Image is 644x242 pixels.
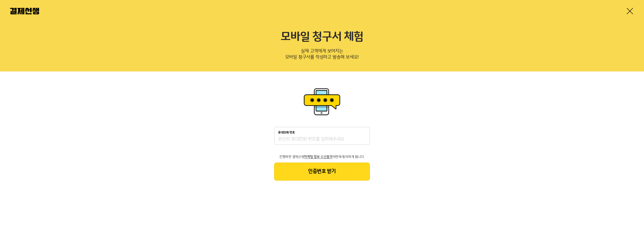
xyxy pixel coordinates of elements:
[302,87,342,117] img: 휴대폰인증 이미지
[278,136,366,142] input: 휴대전화 번호
[274,163,370,181] button: 인증번호 받기
[10,30,634,44] h2: 모바일 청구서 체험
[304,155,332,158] span: 마케팅 정보 수신동의
[10,8,39,14] img: 결제선생
[278,131,295,134] p: 휴대전화 번호
[274,155,370,158] p: 진행하면 결제선생 약관에 동의하게 됩니다.
[10,47,634,63] p: 실제 고객에게 보여지는 모바일 청구서를 작성하고 발송해 보세요!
